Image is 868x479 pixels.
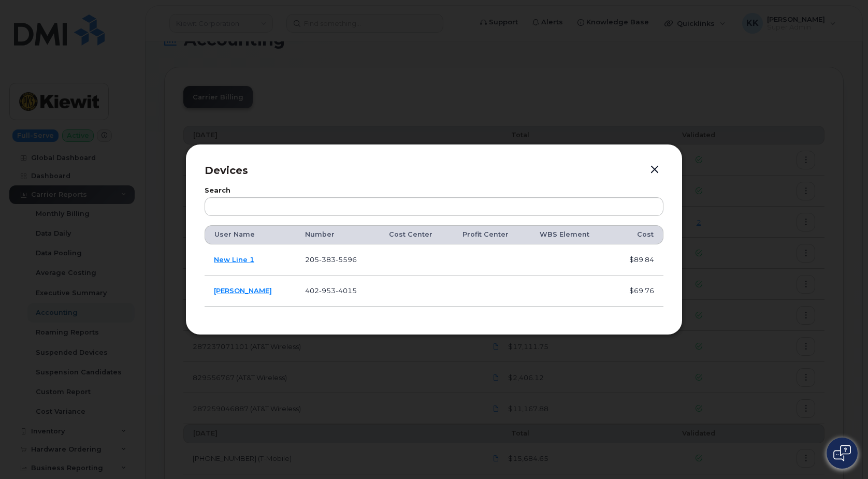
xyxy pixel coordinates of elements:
img: Open chat [833,445,851,461]
span: 5596 [336,255,357,264]
span: 4015 [336,286,357,295]
label: Search [205,187,663,194]
th: Profit Center [453,225,530,244]
span: 383 [319,255,336,264]
span: 402 [305,286,357,295]
th: User Name [205,225,296,244]
span: 953 [319,286,336,295]
td: $69.76 [612,275,663,307]
p: Devices [205,163,663,178]
td: $89.84 [612,244,663,275]
a: [PERSON_NAME] [214,286,272,295]
th: Number [296,225,380,244]
th: Cost [612,225,663,244]
th: Cost Center [380,225,454,244]
span: 205 [305,255,357,264]
a: New Line 1 [214,255,254,264]
th: WBS Element [530,225,612,244]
